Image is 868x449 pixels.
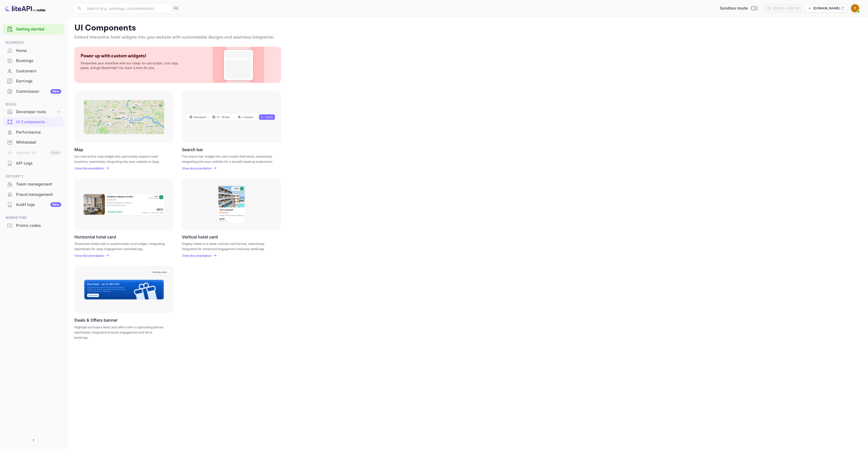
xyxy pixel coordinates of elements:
[3,179,64,189] a: Team management
[3,46,64,56] div: Home
[3,87,64,97] div: CommissionNew
[3,46,64,55] a: Home
[16,78,61,84] div: Earnings
[718,5,760,11] div: Switch to Production mode
[151,270,167,274] p: Coming soon
[74,23,861,33] p: UI Components
[182,166,213,170] a: View documentation
[3,102,64,107] span: Build
[182,254,213,258] a: View documentation
[3,190,64,200] div: Fraud management
[182,234,218,239] p: Vertical hotel card
[16,58,61,64] div: Bookings
[3,76,64,86] div: Earnings
[3,56,64,65] a: Bookings
[217,185,246,224] img: Vertical hotel card Frame
[218,47,259,83] img: Custom Widget PNG
[182,254,212,258] p: View documentation
[82,193,166,216] img: Horizontal hotel card Frame
[50,202,61,207] div: New
[813,6,840,11] p: [DOMAIN_NAME]
[50,89,61,94] div: New
[74,254,104,258] p: View documentation
[16,129,61,135] div: Performance
[16,140,61,145] div: Whitelabel
[3,117,64,127] div: UI Components
[3,190,64,199] a: Fraud management
[182,147,203,152] p: Search bar
[29,436,38,445] button: Collapse navigation
[74,254,106,258] a: View documentation
[16,119,61,125] div: UI Components
[81,53,146,59] p: Power up with custom widgets!
[16,89,61,95] div: Commission
[16,68,61,74] div: Customers
[3,87,64,96] a: CommissionNew
[182,166,212,170] p: View documentation
[3,66,64,76] a: Customers
[74,166,106,170] a: View documentation
[3,158,64,168] a: API Logs
[3,158,64,168] div: API Logs
[74,241,167,251] p: Showcase hotels with a customizable card widget, integrating seamlessly for easy engagement and b...
[3,107,64,117] div: Developer tools
[3,66,64,76] div: Customers
[16,26,61,32] a: Getting started
[3,174,64,179] span: Security
[182,154,275,163] p: The search bar widget lets users easily find hotels, seamlessly integrating into your website for...
[16,223,61,229] div: Promo codes
[851,4,859,12] img: tripCheckiner
[74,34,861,41] p: Embed interactive hotel widgets into your website with customizable designs and seamless integrat...
[84,279,164,300] img: Banner Frame
[3,179,64,189] div: Team management
[16,160,61,166] div: API Logs
[3,117,64,127] a: UI Components
[16,109,56,115] div: Developer tools
[84,3,170,13] input: Search (e.g. bookings, documentation)
[3,127,64,137] div: Performance
[3,200,64,209] a: Audit logsNew
[84,100,164,134] img: Map Frame
[172,5,180,12] div: ⌘K
[185,113,277,121] img: Search Frame
[74,318,118,323] p: Deals & Offers banner
[182,241,275,251] p: Display hotels in a sleek vertical card format, seamlessly integrated for enhanced engagement and...
[4,4,45,12] img: LiteAPI logo
[3,221,64,230] a: Promo codes
[720,5,748,11] span: Sandbox mode
[81,61,184,70] p: Streamline your workflow with our ready-to-use scripts. Just copy, paste, and go! Need help? Our ...
[3,40,64,45] span: Business
[3,137,64,147] a: Whitelabel
[3,56,64,66] div: Bookings
[3,127,64,137] a: Performance
[16,192,61,198] div: Fraud management
[773,6,799,11] div: [DATE] — [DATE]
[74,147,83,152] p: Map
[74,325,167,340] p: Highlight exclusive deals and offers with a captivating banner, seamlessly integrated to boost en...
[3,76,64,86] a: Earnings
[16,48,61,54] div: Home
[74,234,116,239] p: Horizontal hotel card
[74,166,104,170] p: View documentation
[16,181,61,187] div: Team management
[74,154,167,163] p: Our interactive map widget lets users easily explore hotel locations, seamlessly integrating into...
[3,221,64,231] div: Promo codes
[3,215,64,221] span: Marketing
[16,202,61,208] div: Audit logs
[3,137,64,148] div: Whitelabel
[3,24,64,35] div: Getting started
